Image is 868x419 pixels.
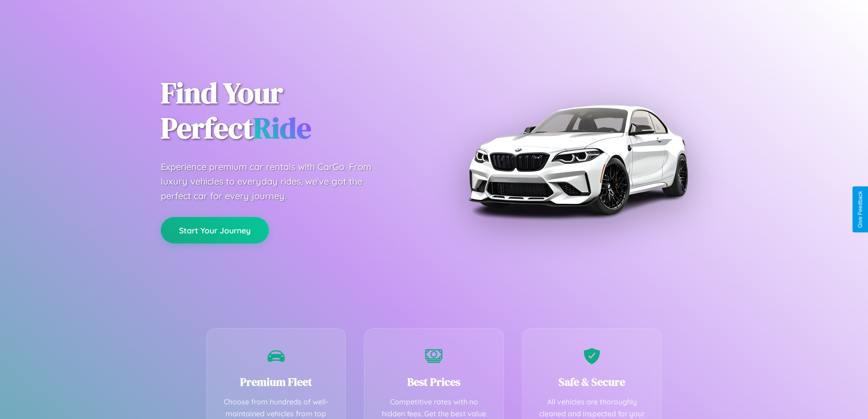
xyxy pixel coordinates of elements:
h3: Premium Fleet [221,374,332,389]
img: Premium BMW car rental vehicle [464,46,692,274]
h3: Best Prices [378,374,490,389]
button: Start Your Journey [161,217,269,243]
p: Experience premium car rentals with CarGo. From luxury vehicles to everyday rides, we've got the ... [161,160,389,203]
div: Give Feedback [857,191,863,228]
h3: Safe & Secure [536,374,648,389]
span: Ride [253,108,311,148]
h1: Find Your Perfect [161,76,421,146]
